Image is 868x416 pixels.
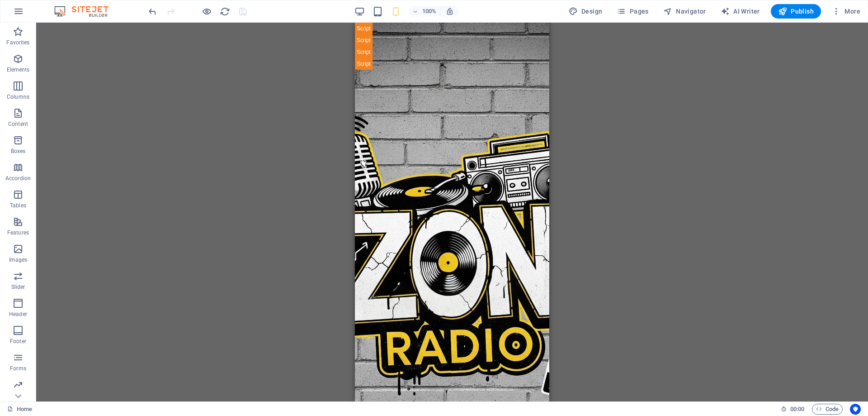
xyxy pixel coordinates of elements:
p: Header [9,311,27,318]
p: Footer [10,338,26,345]
p: Boxes [11,148,26,155]
div: Design (Ctrl+Alt+Y) [565,4,606,19]
span: Navigator [663,7,706,16]
button: Pages [613,4,652,19]
button: Navigator [660,4,710,19]
p: Features [7,229,29,236]
span: Publish [778,7,814,16]
button: Publish [771,4,821,19]
p: Slider [11,283,25,291]
button: Usercentrics [850,404,861,415]
button: Click here to leave preview mode and continue editing [201,6,212,17]
button: undo [147,6,158,17]
span: Code [816,404,839,415]
span: More [832,7,860,16]
p: Favorites [6,39,29,46]
p: Tables [10,202,26,209]
p: Accordion [5,175,31,182]
button: Code [812,404,843,415]
p: Forms [10,365,26,372]
i: Undo: Edit (S)CSS (Ctrl+Z) [147,6,158,17]
h6: 100% [422,6,437,17]
span: AI Writer [721,7,760,16]
span: : [797,406,798,412]
button: AI Writer [717,4,764,19]
p: Elements [7,66,30,73]
button: reload [219,6,230,17]
span: Pages [617,7,648,16]
a: Click to cancel selection. Double-click to open Pages [7,404,32,415]
button: 100% [409,6,441,17]
h6: Session time [781,404,805,415]
i: On resize automatically adjust zoom level to fit chosen device. [446,7,454,15]
i: Reload page [220,6,230,17]
span: 00 00 [790,404,804,415]
button: Design [565,4,606,19]
p: Images [9,256,28,263]
img: Editor Logo [52,6,120,17]
span: Design [569,7,603,16]
p: Columns [7,93,29,100]
button: More [828,4,864,19]
p: Content [8,120,28,128]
